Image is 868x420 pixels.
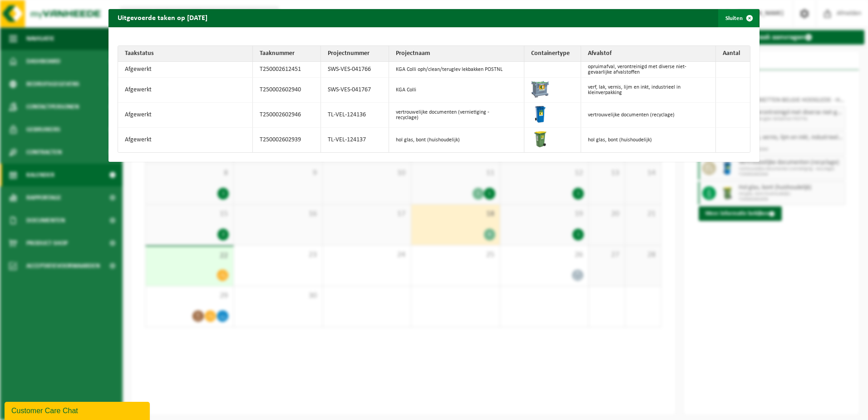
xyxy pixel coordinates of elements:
[253,103,321,128] td: T250002602946
[321,78,389,103] td: SWS-VES-041767
[321,103,389,128] td: TL-VEL-124136
[321,128,389,152] td: TL-VEL-124137
[716,46,750,62] th: Aantal
[389,128,524,152] td: hol glas, bont (huishoudelijk)
[389,62,524,78] td: KGA Colli oph/clean/teruglev lekbakken POSTNL
[253,78,321,103] td: T250002602940
[718,9,759,27] button: Sluiten
[581,128,716,152] td: hol glas, bont (huishoudelijk)
[253,46,321,62] th: Taaknummer
[531,130,549,148] img: WB-0240-HPE-GN-50
[118,78,253,103] td: Afgewerkt
[5,400,152,420] iframe: chat widget
[118,46,253,62] th: Taakstatus
[118,62,253,78] td: Afgewerkt
[581,78,716,103] td: verf, lak, vernis, lijm en inkt, industrieel in kleinverpakking
[321,46,389,62] th: Projectnummer
[531,105,549,123] img: WB-0240-HPE-BE-09
[253,128,321,152] td: T250002602939
[321,62,389,78] td: SWS-VES-041766
[581,46,716,62] th: Afvalstof
[118,128,253,152] td: Afgewerkt
[524,46,581,62] th: Containertype
[389,78,524,103] td: KGA Colli
[531,80,549,98] img: PB-AP-0800-MET-02-01
[389,103,524,128] td: vertrouwelijke documenten (vernietiging - recyclage)
[253,62,321,78] td: T250002612451
[389,46,524,62] th: Projectnaam
[108,9,217,26] h2: Uitgevoerde taken op [DATE]
[581,103,716,128] td: vertrouwelijke documenten (recyclage)
[581,62,716,78] td: opruimafval, verontreinigd met diverse niet-gevaarlijke afvalstoffen
[118,103,253,128] td: Afgewerkt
